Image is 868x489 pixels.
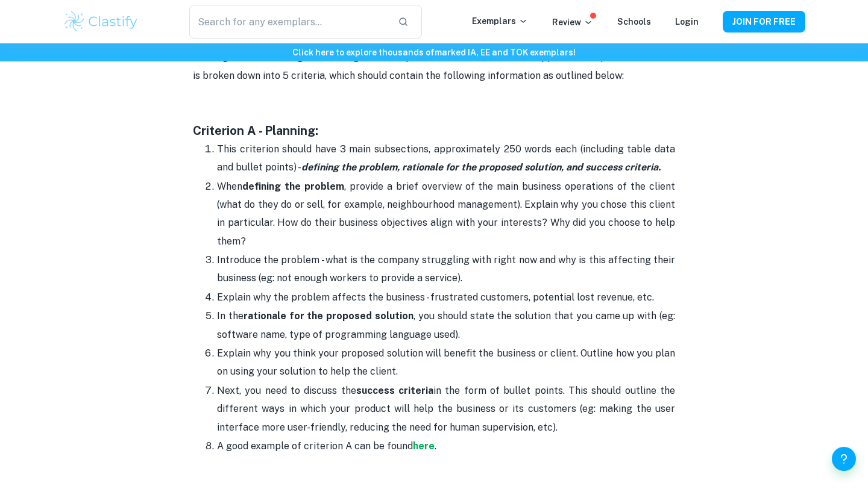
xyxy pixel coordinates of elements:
[217,288,675,307] p: Explain why the problem affects the business - frustrated customers, potential lost revenue, etc.
[217,251,675,288] p: Introduce the problem - what is the company struggling with right now and why is this affecting t...
[217,382,675,437] p: Next, you need to discuss the in the form of bullet points. This should outline the different way...
[193,122,675,140] h4: Criterion A - Planning:
[217,140,675,177] p: This criterion should have 3 main subsections, approximately 250 words each (including table data...
[472,14,528,28] p: Exemplars
[242,181,344,192] strong: defining the problem
[217,344,675,381] p: Explain why you think your proposed solution will benefit the business or client. Outline how you...
[301,161,661,173] strong: defining the problem, rationale for the proposed solution, and success criteria.
[217,307,675,344] p: In the , you should state the solution that you came up with (eg: software name, type of programm...
[675,17,699,26] a: Login
[217,437,675,456] li: A good example of criterion A can be found .
[244,310,414,322] strong: rationale for the proposed solution
[617,17,651,26] a: Schools
[63,10,139,34] img: Clastify logo
[2,46,866,59] h6: Click here to explore thousands of marked IA, EE and TOK exemplars !
[552,16,593,29] p: Review
[832,447,856,471] button: Help and Feedback
[189,5,388,39] input: Search for any exemplars...
[356,385,433,396] strong: success criteria
[723,11,805,33] button: JOIN FOR FREE
[217,178,675,251] p: When , provide a brief overview of the main business operations of the client (what do they do or...
[413,440,435,452] a: here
